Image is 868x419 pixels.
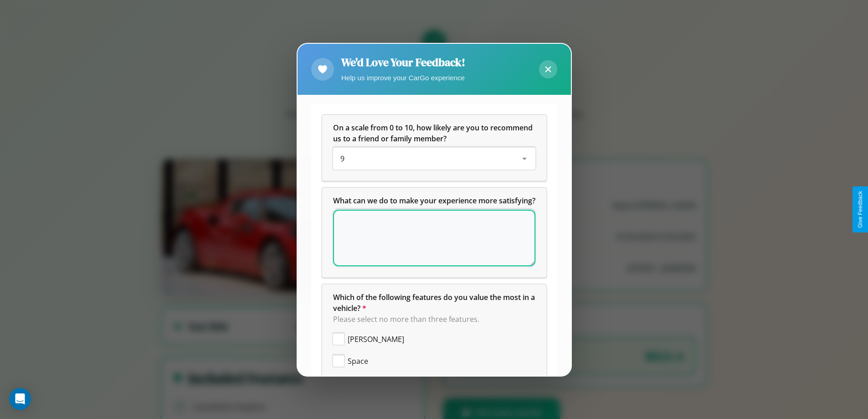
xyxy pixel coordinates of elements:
span: What can we do to make your experience more satisfying? [333,196,535,206]
h2: We'd Love Your Feedback! [341,55,465,70]
div: On a scale from 0 to 10, how likely are you to recommend us to a friend or family member? [322,115,546,181]
span: 9 [340,154,344,164]
span: On a scale from 0 to 10, how likely are you to recommend us to a friend or family member? [333,123,534,144]
div: On a scale from 0 to 10, how likely are you to recommend us to a friend or family member? [333,148,535,170]
span: [PERSON_NAME] [348,334,404,345]
p: Help us improve your CarGo experience [341,72,465,84]
span: Which of the following features do you value the most in a vehicle? [333,292,537,313]
span: Please select no more than three features. [333,314,479,324]
div: Open Intercom Messenger [9,388,31,410]
h5: On a scale from 0 to 10, how likely are you to recommend us to a friend or family member? [333,122,535,144]
div: Give Feedback [857,191,863,228]
span: Space [348,356,368,367]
